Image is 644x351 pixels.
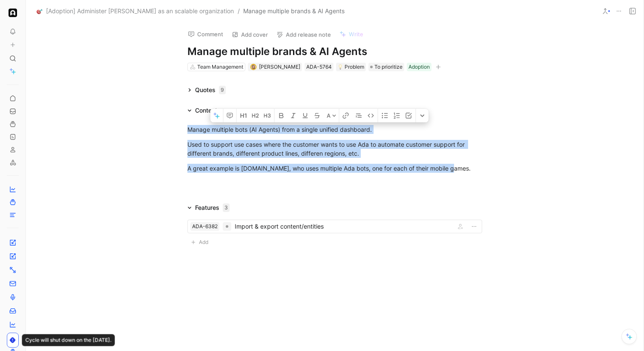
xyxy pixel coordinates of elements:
[324,109,339,122] button: A
[195,85,226,95] div: Quotes
[187,140,482,158] div: Used to support use cases where the customer wants to use Ada to automate customer support for di...
[187,237,215,248] button: Add
[46,6,234,16] span: [Adoption] Administer [PERSON_NAME] as an scalable organization
[184,85,229,95] div: Quotes9
[9,9,17,17] img: Ada
[34,6,236,16] button: 🎯[Adoption] Administer [PERSON_NAME] as an scalable organization
[273,29,335,41] button: Add release note
[187,220,482,233] a: ADA-6382Import & export content/entities
[195,105,217,116] div: Content
[184,28,227,40] button: Comment
[199,238,211,247] span: Add
[223,203,230,212] div: 3
[219,86,226,94] div: 9
[336,63,366,71] div: 💡Problem
[22,334,115,346] div: Cycle will shut down on the [DATE].
[235,221,452,232] div: Import & export content/entities
[184,105,221,116] div: Content
[195,203,219,213] div: Features
[197,63,243,71] div: Team Management
[238,6,240,16] span: /
[374,63,402,71] span: To prioritize
[408,63,430,71] div: Adoption
[184,203,233,213] div: Features3
[251,64,256,69] img: avatar
[243,6,345,16] span: Manage multiple brands & AI Agents
[187,45,482,58] h1: Manage multiple brands & AI Agents
[336,28,367,40] button: Write
[7,7,19,19] button: Ada
[37,8,43,14] img: 🎯
[338,64,343,70] img: 💡
[349,30,363,38] span: Write
[338,63,364,71] div: Problem
[306,63,332,71] div: ADA-5764
[187,125,482,134] div: Manage multiple bots (AI Agents) from a single unified dashboard.
[368,63,404,71] div: To prioritize
[259,64,300,70] span: [PERSON_NAME]
[228,29,272,41] button: Add cover
[192,222,218,231] div: ADA-6382
[187,164,482,173] div: A great example is [DOMAIN_NAME], who uses multiple Ada bots, one for each of their mobile games.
